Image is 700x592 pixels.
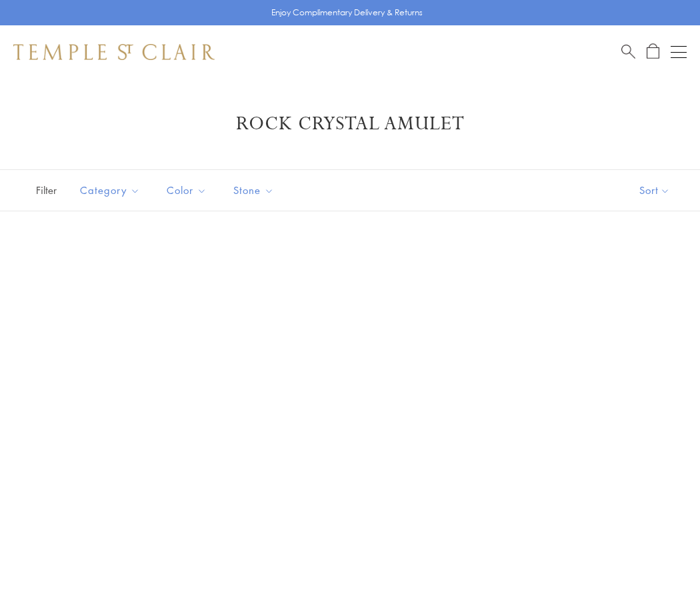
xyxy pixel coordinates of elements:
[73,182,150,199] span: Category
[227,182,284,199] span: Stone
[223,175,284,205] button: Stone
[621,43,635,60] a: Search
[70,175,150,205] button: Category
[160,182,217,199] span: Color
[647,43,659,60] a: Open Shopping Bag
[271,6,423,19] p: Enjoy Complimentary Delivery & Returns
[609,170,700,211] button: Show sort by
[157,175,217,205] button: Color
[33,112,667,136] h1: Rock Crystal Amulet
[671,44,687,60] button: Open navigation
[13,44,215,60] img: Temple St. Clair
